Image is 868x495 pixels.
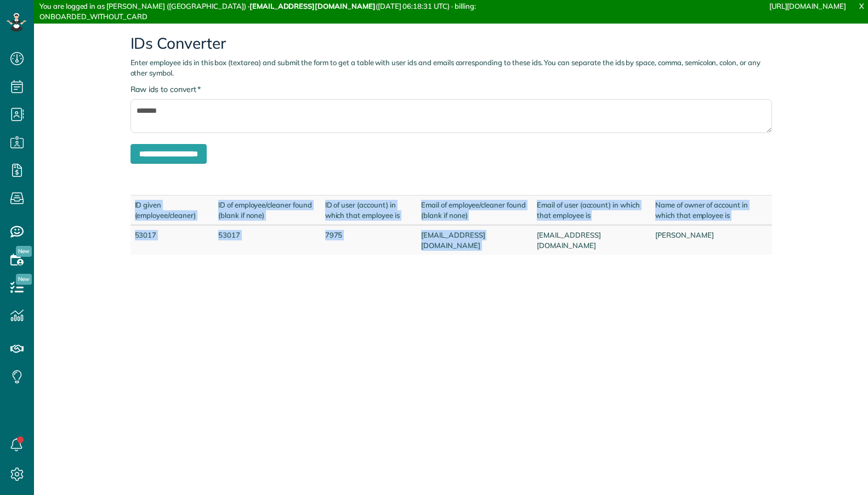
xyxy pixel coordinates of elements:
[16,246,32,257] span: New
[651,225,772,255] td: [PERSON_NAME]
[532,225,651,255] td: [EMAIL_ADDRESS][DOMAIN_NAME]
[417,195,532,226] td: Email of employee/cleaner found (blank if none)
[532,195,651,226] td: Email of user (account) in which that employee is
[214,195,321,226] td: ID of employee/cleaner found (blank if none)
[131,195,214,226] td: ID given (employee/cleaner)
[417,225,532,255] td: [EMAIL_ADDRESS][DOMAIN_NAME]
[131,35,772,52] h2: IDs Converter
[131,84,201,95] label: Raw ids to convert
[131,57,772,78] p: Enter employee ids in this box (textarea) and submit the form to get a table with user ids and em...
[249,2,376,10] strong: [EMAIL_ADDRESS][DOMAIN_NAME]
[214,225,321,255] td: 53017
[16,274,32,285] span: New
[769,2,846,10] a: [URL][DOMAIN_NAME]
[651,195,772,226] td: Name of owner of account in which that employee is
[321,225,417,255] td: 7975
[131,225,214,255] td: 53017
[321,195,417,226] td: ID of user (account) in which that employee is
